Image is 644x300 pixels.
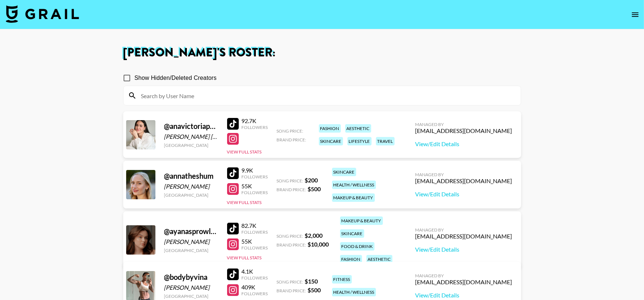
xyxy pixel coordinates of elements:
div: Followers [242,190,268,195]
div: food & drink [340,242,374,251]
div: Followers [242,245,268,251]
div: 409K [242,284,268,291]
strong: $ 200 [305,177,318,184]
button: View Full Stats [227,255,262,260]
div: [PERSON_NAME] [PERSON_NAME] [164,133,218,140]
span: Brand Price: [277,288,306,293]
div: Managed By [415,122,512,127]
a: View/Edit Details [415,190,512,198]
div: 55K [242,238,268,245]
div: Followers [242,125,268,130]
div: Managed By [415,172,512,177]
a: View/Edit Details [415,292,512,299]
span: Show Hidden/Deleted Creators [135,74,217,82]
div: [GEOGRAPHIC_DATA] [164,142,218,148]
span: Song Price: [277,178,304,184]
div: aesthetic [345,124,371,133]
div: Managed By [415,273,512,278]
span: Song Price: [277,128,304,134]
div: [PERSON_NAME] [164,238,218,245]
div: @ bodybyvina [164,273,218,282]
div: [EMAIL_ADDRESS][DOMAIN_NAME] [415,127,512,134]
div: travel [376,137,395,145]
button: View Full Stats [227,200,262,205]
strong: $ 2,000 [305,232,323,239]
div: makeup & beauty [340,216,383,225]
strong: $ 10,000 [308,241,329,248]
div: 82.7K [242,222,268,229]
a: View/Edit Details [415,246,512,253]
div: Followers [242,229,268,235]
button: View Full Stats [227,149,262,155]
div: @ annatheshum [164,171,218,181]
div: lifestyle [347,137,372,145]
input: Search by User Name [137,90,516,101]
div: health / wellness [332,181,376,189]
button: open drawer [628,7,643,22]
div: [EMAIL_ADDRESS][DOMAIN_NAME] [415,177,512,185]
div: skincare [332,168,356,176]
div: [PERSON_NAME] [164,284,218,291]
div: Followers [242,174,268,179]
div: [GEOGRAPHIC_DATA] [164,293,218,299]
span: Brand Price: [277,187,306,192]
div: Managed By [415,227,512,233]
div: 92.7K [242,117,268,125]
div: makeup & beauty [332,193,375,202]
h1: [PERSON_NAME] 's Roster: [123,47,521,59]
div: 55K [242,182,268,190]
strong: $ 500 [308,185,321,192]
div: fitness [332,275,352,284]
div: Followers [242,275,268,281]
div: @ anavictoriaperez_ [164,122,218,131]
div: [GEOGRAPHIC_DATA] [164,192,218,198]
strong: $ 150 [305,278,318,285]
div: 9.9K [242,167,268,174]
strong: $ 500 [308,286,321,293]
img: Grail Talent [6,5,79,23]
div: health / wellness [332,288,376,296]
div: skincare [340,229,364,238]
a: View/Edit Details [415,140,512,148]
div: [GEOGRAPHIC_DATA] [164,248,218,253]
div: 4.1K [242,268,268,275]
span: Brand Price: [277,137,306,142]
div: fashion [340,255,362,263]
span: Song Price: [277,279,304,285]
span: Brand Price: [277,242,306,248]
div: [EMAIL_ADDRESS][DOMAIN_NAME] [415,278,512,286]
div: aesthetic [366,255,392,263]
span: Song Price: [277,233,304,239]
div: [PERSON_NAME] [164,183,218,190]
div: [EMAIL_ADDRESS][DOMAIN_NAME] [415,233,512,240]
div: fashion [319,124,341,133]
div: Followers [242,291,268,296]
div: skincare [319,137,343,145]
div: @ ayanasprowl___ [164,227,218,236]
